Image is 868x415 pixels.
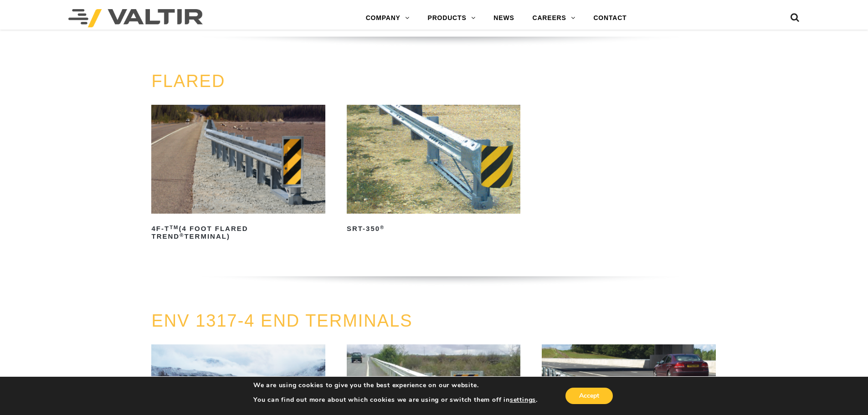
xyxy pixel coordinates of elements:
[180,232,184,238] sup: ®
[169,225,179,230] sup: TM
[347,105,520,236] a: SRT-350®
[524,9,585,27] a: CAREERS
[253,396,538,404] p: You can find out more about which cookies we are using or switch them off in .
[151,222,325,244] h2: 4F-T (4 Foot Flared TREND Terminal)
[347,222,520,236] h2: SRT-350
[357,9,419,27] a: COMPANY
[584,9,636,27] a: CONTACT
[419,9,485,27] a: PRODUCTS
[151,105,325,243] a: 4F-TTM(4 Foot Flared TREND®Terminal)
[380,225,385,230] sup: ®
[253,381,538,389] p: We are using cookies to give you the best experience on our website.
[565,388,613,404] button: Accept
[510,396,536,404] button: settings
[151,311,412,330] a: ENV 1317-4 END TERMINALS
[484,9,523,27] a: NEWS
[68,9,203,27] img: Valtir
[151,72,225,91] a: FLARED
